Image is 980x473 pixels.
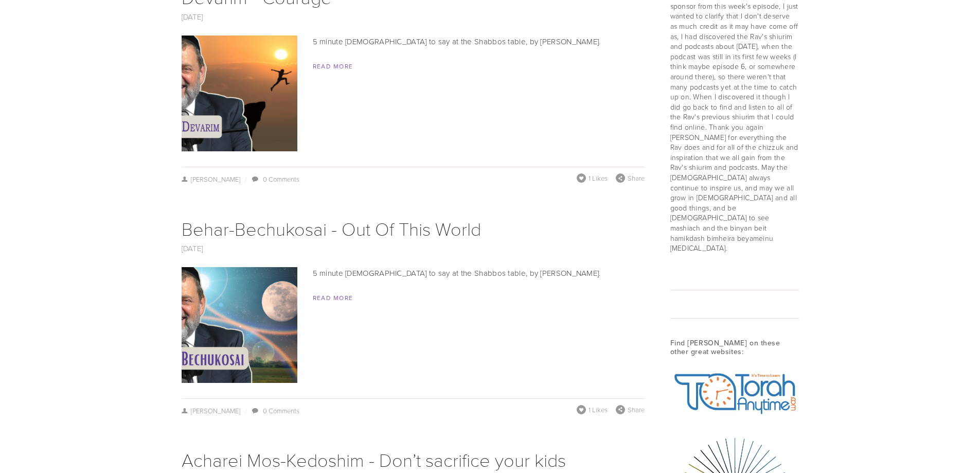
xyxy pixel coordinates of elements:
[616,405,645,414] div: Share
[240,406,251,415] span: /
[182,11,203,22] a: [DATE]
[263,406,299,415] a: 0 Comments
[313,293,353,302] a: Read More
[670,368,799,418] img: TorahAnytimeAlpha.jpg
[616,173,645,183] div: Share
[182,406,241,415] a: [PERSON_NAME]
[182,447,566,472] a: Acharei Mos-Kedoshim - Don’t sacrifice your kids
[182,36,645,48] p: 5 minute [DEMOGRAPHIC_DATA] to say at the Shabbos table, by [PERSON_NAME].
[313,62,353,71] a: Read More
[240,174,251,184] span: /
[136,267,342,383] img: Behar-Bechukosai - Out Of This World
[182,243,203,254] a: [DATE]
[182,216,481,241] a: Behar-Bechukosai - Out Of This World
[589,173,608,183] span: 1 Likes
[263,174,299,184] a: 0 Comments
[670,339,799,356] h3: Find [PERSON_NAME] on these other great websites:
[182,174,241,184] a: [PERSON_NAME]
[136,36,342,151] img: Devarim - Courage
[589,405,608,414] span: 1 Likes
[182,267,645,279] p: 5 minute [DEMOGRAPHIC_DATA] to say at the Shabbos table, by [PERSON_NAME].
